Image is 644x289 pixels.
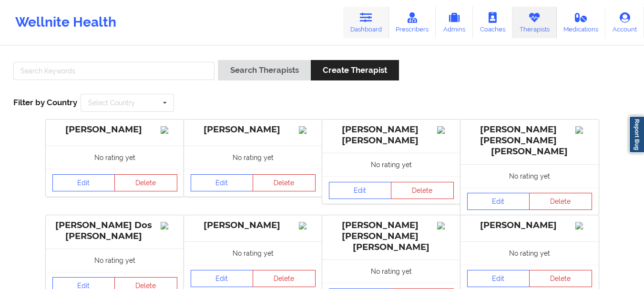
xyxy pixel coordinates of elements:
a: Report Bug [629,116,644,153]
a: Coaches [473,7,512,38]
a: Edit [191,270,254,287]
img: Image%2Fplaceholer-image.png [437,126,454,134]
img: Image%2Fplaceholer-image.png [161,222,177,229]
div: [PERSON_NAME] [52,124,177,135]
div: [PERSON_NAME] [PERSON_NAME] [PERSON_NAME] [329,220,454,253]
img: Image%2Fplaceholer-image.png [575,222,592,229]
a: Edit [52,174,115,191]
button: Delete [391,182,454,199]
div: No rating yet [46,249,184,272]
button: Create Therapist [311,60,399,80]
img: Image%2Fplaceholer-image.png [575,126,592,134]
a: Dashboard [343,7,389,38]
div: [PERSON_NAME] [PERSON_NAME] [PERSON_NAME] [467,124,592,157]
div: [PERSON_NAME] Dos [PERSON_NAME] [52,220,177,242]
a: Prescribers [389,7,436,38]
button: Delete [529,193,592,210]
button: Delete [253,270,316,287]
div: [PERSON_NAME] [467,220,592,231]
button: Delete [114,174,177,191]
a: Admins [436,7,473,38]
a: Edit [191,174,254,191]
div: No rating yet [322,259,460,283]
a: Edit [467,270,530,287]
div: [PERSON_NAME] [PERSON_NAME] [329,124,454,146]
a: Medications [557,7,606,38]
div: Select Country [88,100,135,106]
div: No rating yet [322,153,460,176]
div: No rating yet [460,164,599,188]
a: Account [605,7,644,38]
div: [PERSON_NAME] [191,220,316,231]
span: Filter by Country [13,98,77,107]
div: No rating yet [460,241,599,265]
img: Image%2Fplaceholer-image.png [299,222,316,229]
div: No rating yet [184,146,322,169]
button: Delete [253,174,316,191]
img: Image%2Fplaceholer-image.png [299,126,316,134]
a: Therapists [512,7,557,38]
img: Image%2Fplaceholer-image.png [161,126,177,134]
input: Search Keywords [13,62,215,80]
div: No rating yet [184,241,322,265]
a: Edit [329,182,392,199]
div: No rating yet [46,146,184,169]
img: Image%2Fplaceholer-image.png [437,222,454,229]
button: Delete [529,270,592,287]
div: [PERSON_NAME] [191,124,316,135]
a: Edit [467,193,530,210]
button: Search Therapists [218,60,310,80]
